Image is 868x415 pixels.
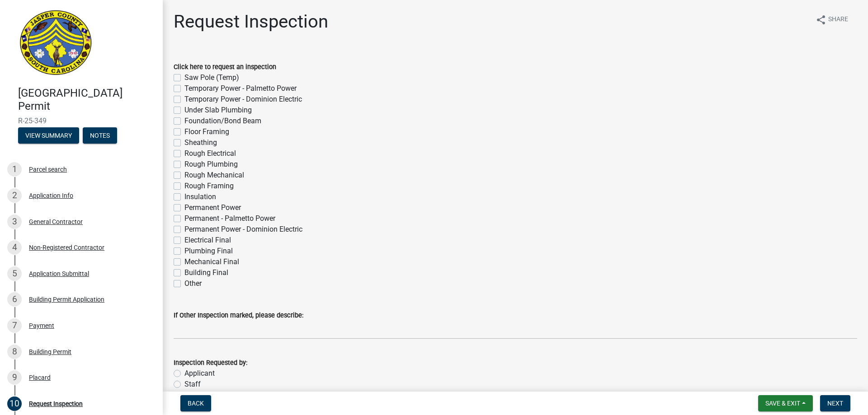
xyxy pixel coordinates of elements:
label: Rough Mechanical [184,170,244,181]
button: shareShare [808,11,855,28]
div: 8 [7,345,22,359]
span: Back [188,400,204,407]
div: Building Permit [29,349,71,355]
button: Next [820,395,850,411]
label: Mechanical Final [184,256,239,267]
div: Request Inspection [29,401,83,407]
div: 1 [7,162,22,177]
div: Parcel search [29,166,67,173]
button: View Summary [18,127,79,144]
button: Save & Exit [758,395,813,411]
div: 6 [7,292,22,307]
label: Permanent - Palmetto Power [184,213,275,224]
label: Click here to request an inspection [174,64,276,70]
div: 2 [7,188,22,203]
div: 7 [7,318,22,333]
label: Plumbing Final [184,246,233,256]
div: 10 [7,396,22,411]
div: General Contractor [29,219,83,225]
h1: Request Inspection [174,11,328,33]
label: Other [184,278,202,289]
wm-modal-confirm: Summary [18,132,79,140]
span: R-25-349 [18,117,145,125]
button: Back [180,395,211,411]
span: Save & Exit [765,400,800,407]
label: Permanent Power [184,202,241,213]
label: Staff [184,379,201,390]
label: Floor Framing [184,126,229,137]
label: Rough Framing [184,181,234,191]
div: 9 [7,370,22,385]
span: Share [828,14,848,25]
label: Insulation [184,191,216,202]
label: Sheathing [184,137,217,148]
label: Rough Electrical [184,148,236,159]
label: Temporary Power - Dominion Electric [184,94,302,105]
div: 4 [7,240,22,255]
label: Applicant [184,368,215,379]
img: Jasper County, South Carolina [18,9,94,77]
label: Foundation/Bond Beam [184,116,261,126]
div: Payment [29,322,54,329]
label: Rough Plumbing [184,159,238,170]
div: Application Info [29,192,73,199]
button: Notes [83,127,117,144]
label: Electrical Final [184,235,231,246]
div: Application Submittal [29,270,89,277]
label: Permanent Power - Dominion Electric [184,224,302,235]
label: Building Final [184,267,228,278]
span: Next [827,400,843,407]
div: 5 [7,266,22,281]
h4: [GEOGRAPHIC_DATA] Permit [18,87,156,113]
label: Temporary Power - Palmetto Power [184,83,297,94]
div: Non-Registered Contractor [29,244,104,251]
label: Under Slab Plumbing [184,105,252,116]
div: 3 [7,214,22,229]
label: If Other Inspection marked, please describe: [174,312,303,319]
div: Placard [29,374,51,381]
label: Saw Pole (Temp) [184,72,239,83]
i: share [816,14,826,25]
wm-modal-confirm: Notes [83,132,117,140]
div: Building Permit Application [29,296,104,303]
label: Inspection Requested by: [174,360,247,366]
